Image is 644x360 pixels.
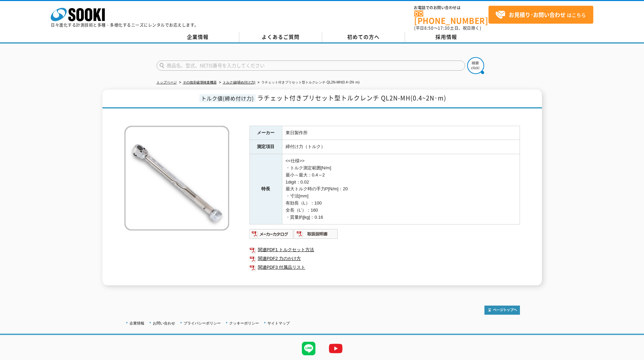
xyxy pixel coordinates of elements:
a: [PHONE_NUMBER] [414,10,488,24]
td: 締付け力（トルク） [282,140,520,154]
a: トップページ [157,80,177,84]
th: メーカー [249,126,282,140]
p: 日々進化する計測技術と多種・多様化するニーズにレンタルでお応えします。 [51,23,199,27]
a: 関連PDF2 力のかけ方 [249,254,520,263]
span: 17:30 [438,25,450,31]
span: トルク値(締め付け力) [199,94,256,102]
a: 関連PDF3 付属品リスト [249,263,520,272]
span: 初めての方へ [347,33,380,41]
img: ラチェット付きプリセット型トルクレンチ QL2N-MH(0.4~2N･m) [124,126,229,231]
a: 関連PDF1 トルクセット方法 [249,245,520,254]
li: ラチェット付きプリセット型トルクレンチ QL2N-MH(0.4~2N･m) [256,79,359,86]
td: <<仕様>> ・トルク測定範囲[N/m] 最小～最大：0.4～2 1digit：0.02 最大トルク時の手力P[N/m]：20 ・寸法[mm] 有効長（L）：100 全長（L’）：160 ・質量... [282,154,520,224]
a: 採用情報 [405,32,488,42]
img: 取扱説明書 [294,229,338,239]
a: 初めての方へ [322,32,405,42]
a: クッキーポリシー [229,321,259,325]
a: 企業情報 [129,321,144,325]
input: 商品名、型式、NETIS番号を入力してください [157,61,465,71]
span: ラチェット付きプリセット型トルクレンチ QL2N-MH(0.4~2N･m) [257,93,446,102]
img: トップページへ [484,306,520,315]
a: お見積り･お問い合わせはこちら [488,6,593,24]
span: はこちら [495,10,586,20]
a: よくあるご質問 [239,32,322,42]
span: (平日 ～ 土日、祝日除く) [414,25,481,31]
a: プライバシーポリシー [184,321,221,325]
th: 特長 [249,154,282,224]
img: btn_search.png [467,57,484,74]
span: 8:50 [424,25,434,31]
a: トルク値(締め付け力) [223,80,256,84]
a: 企業情報 [157,32,239,42]
a: お問い合わせ [153,321,175,325]
strong: お見積り･お問い合わせ [509,10,566,19]
a: サイトマップ [267,321,290,325]
th: 測定項目 [249,140,282,154]
a: メーカーカタログ [249,233,294,238]
a: その他非破壊検査機器 [183,80,217,84]
td: 東日製作所 [282,126,520,140]
span: お電話でのお問い合わせは [414,6,488,10]
a: 取扱説明書 [294,233,338,238]
img: メーカーカタログ [249,229,294,239]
